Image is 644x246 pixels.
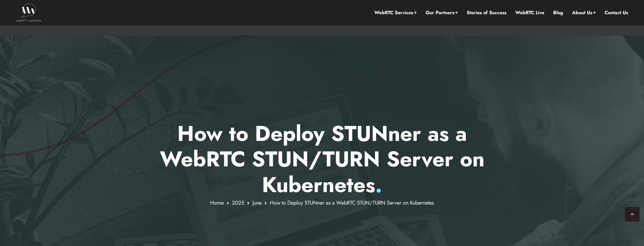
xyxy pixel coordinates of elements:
a: WebRTC Services [374,9,417,16]
a: June [252,199,262,207]
a: Contact Us [605,9,628,16]
a: Home [210,199,224,207]
a: WebRTC Live [515,9,544,16]
a: About Us [572,9,596,16]
span: . [375,169,382,200]
a: Stories of Success [467,9,506,16]
p: How to Deploy STUNner as a WebRTC STUN/TURN Server on Kubernetes [149,121,495,197]
a: Blog [553,9,563,16]
a: 2025 [232,199,244,207]
img: WebRTC.ventures [16,4,41,21]
a: Our Partners [426,9,458,16]
span: How to Deploy STUNner as a WebRTC STUN/TURN Server on Kubernetes [270,199,434,207]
